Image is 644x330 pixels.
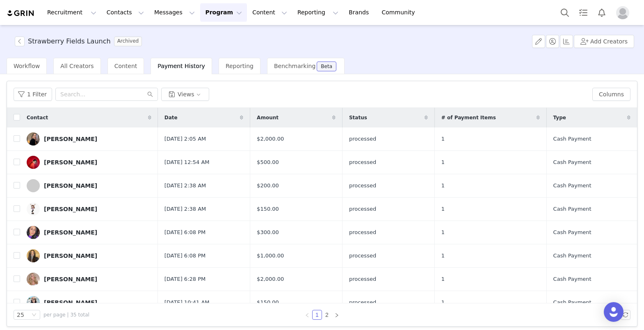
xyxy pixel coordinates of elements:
[27,296,40,309] img: a73f77f4-4072-4973-b362-e54718b433a9.jpg
[27,156,40,169] img: 658ef913-a92e-4759-ae77-bb76d121fbed.jpg
[553,182,591,190] span: Cash Payment
[158,63,205,69] span: Payment History
[441,252,445,260] span: 1
[27,132,151,146] a: [PERSON_NAME]
[321,64,332,69] div: Beta
[164,298,210,307] span: [DATE] 10:41 AM
[553,135,591,143] span: Cash Payment
[27,203,40,216] img: 7b6443ed-3f4a-4d68-9c68-28128ecffeba.jpg
[312,310,322,320] li: 1
[257,158,279,166] span: $500.00
[44,206,97,212] div: [PERSON_NAME]
[27,249,40,262] img: 5945cb6f-5697-46ee-b04e-f3606d8309b7.jpg
[553,252,591,260] span: Cash Payment
[257,228,279,237] span: $300.00
[28,36,111,46] h3: Strawberry Fields Launch
[27,249,151,262] a: [PERSON_NAME]
[27,296,151,309] a: [PERSON_NAME]
[604,302,623,322] div: Open Intercom Messenger
[44,276,97,282] div: [PERSON_NAME]
[27,156,151,169] a: [PERSON_NAME]
[164,135,206,143] span: [DATE] 2:05 AM
[43,311,89,319] span: per page | 35 total
[313,310,322,319] a: 1
[611,6,637,19] button: Profile
[349,298,376,307] span: processed
[247,3,292,22] button: Content
[114,63,137,69] span: Content
[257,114,279,121] span: Amount
[302,310,312,320] li: Previous Page
[102,3,149,22] button: Contacts
[257,298,279,307] span: $150.00
[44,253,97,259] div: [PERSON_NAME]
[44,229,97,236] div: [PERSON_NAME]
[164,182,206,190] span: [DATE] 2:38 AM
[616,6,629,19] img: placeholder-profile.jpg
[200,3,247,22] button: Program
[441,114,496,121] span: # of Payment Items
[27,114,48,121] span: Contact
[257,252,284,260] span: $1,000.00
[161,88,209,101] button: Views
[27,179,151,192] a: [PERSON_NAME]
[556,3,574,22] button: Search
[441,228,445,237] span: 1
[44,136,97,142] div: [PERSON_NAME]
[553,298,591,307] span: Cash Payment
[441,298,445,307] span: 1
[17,310,24,319] div: 25
[27,273,151,286] a: [PERSON_NAME]
[553,158,591,166] span: Cash Payment
[164,275,206,283] span: [DATE] 6:28 PM
[334,313,339,318] i: icon: right
[441,205,445,213] span: 1
[349,182,376,190] span: processed
[349,158,376,166] span: processed
[257,275,284,283] span: $2,000.00
[114,36,142,46] span: Archived
[553,205,591,213] span: Cash Payment
[164,205,206,213] span: [DATE] 2:38 AM
[349,114,367,121] span: Status
[344,3,376,22] a: Brands
[322,310,332,320] li: 2
[332,310,342,320] li: Next Page
[7,9,35,17] a: grin logo
[149,3,200,22] button: Messages
[349,228,376,237] span: processed
[441,182,445,190] span: 1
[322,310,331,319] a: 2
[553,228,591,237] span: Cash Payment
[27,132,40,146] img: d63d0849-e58b-48cf-963b-b10bd5599e0e.jpg
[27,226,40,239] img: 9a2893c6-54e0-4452-b564-5b4454c3b4fa.jpg
[349,205,376,213] span: processed
[32,312,37,318] i: icon: down
[553,114,566,121] span: Type
[164,114,178,121] span: Date
[305,313,310,318] i: icon: left
[55,88,158,101] input: Search...
[574,3,592,22] a: Tasks
[15,36,145,46] span: [object Object]
[349,135,376,143] span: processed
[292,3,343,22] button: Reporting
[441,135,445,143] span: 1
[257,182,279,190] span: $200.00
[226,63,253,69] span: Reporting
[349,252,376,260] span: processed
[553,275,591,283] span: Cash Payment
[14,63,40,69] span: Workflow
[349,275,376,283] span: processed
[44,182,97,189] div: [PERSON_NAME]
[42,3,101,22] button: Recruitment
[60,63,94,69] span: All Creators
[164,252,206,260] span: [DATE] 6:08 PM
[14,88,52,101] button: 1 Filter
[274,63,315,69] span: Benchmarking
[27,226,151,239] a: [PERSON_NAME]
[257,135,284,143] span: $2,000.00
[164,228,206,237] span: [DATE] 6:08 PM
[257,205,279,213] span: $150.00
[27,273,40,286] img: 1f9197b8-4376-4ce3-9666-59dbe5018106.jpg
